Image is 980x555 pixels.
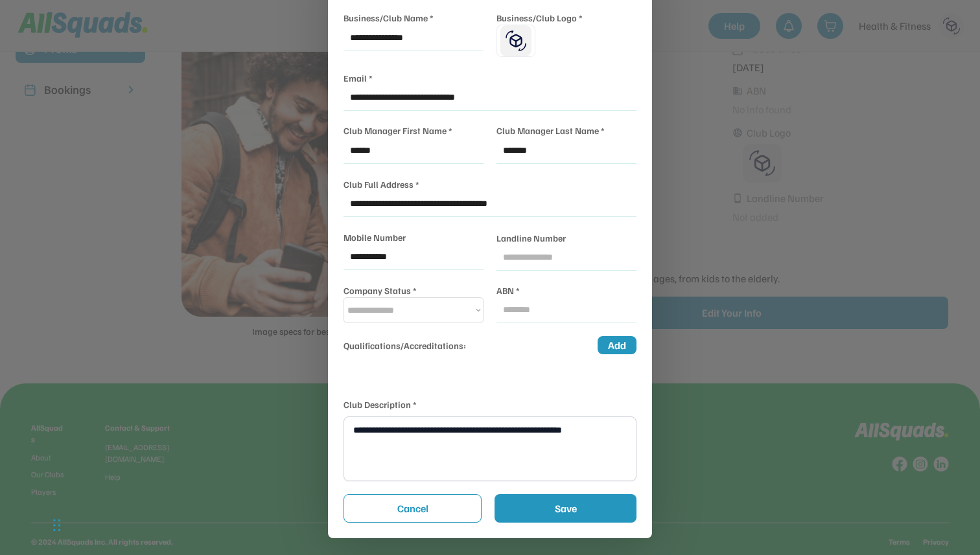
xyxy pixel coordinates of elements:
[344,177,419,191] div: Club Full Address *
[496,11,583,25] div: Business/Club Logo *
[496,231,566,245] div: Landline Number
[598,336,636,354] button: Add
[344,71,373,85] div: Email *
[344,339,466,352] div: Qualifications/Accreditations:
[496,284,520,297] div: ABN *
[344,11,434,25] div: Business/Club Name *
[496,124,605,137] div: Club Manager Last Name *
[344,398,417,411] div: Club Description *
[344,231,406,244] div: Mobile Number
[344,284,417,297] div: Company Status *
[495,494,636,523] button: Save
[344,494,482,523] button: Cancel
[344,124,452,137] div: Club Manager First Name *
